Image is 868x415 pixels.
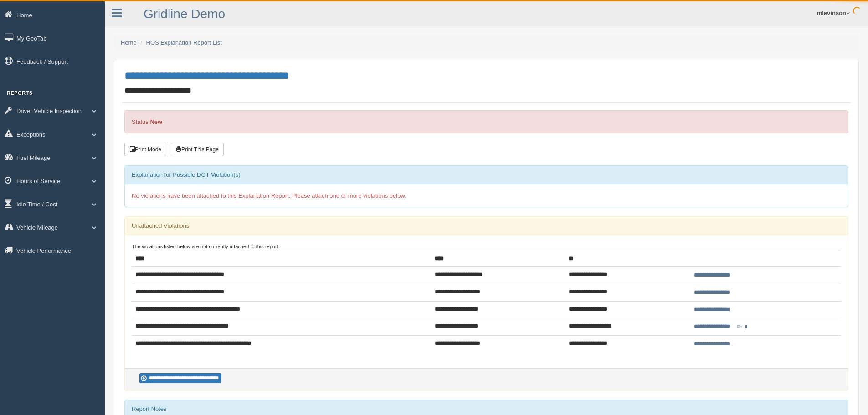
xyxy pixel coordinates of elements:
[171,143,224,156] button: Print This Page
[132,244,280,249] small: The violations listed below are not currently attached to this report:
[132,192,406,199] span: No violations have been attached to this Explanation Report. Please attach one or more violations...
[150,118,162,125] strong: New
[125,217,848,235] div: Unattached Violations
[124,143,166,156] button: Print Mode
[125,166,848,184] div: Explanation for Possible DOT Violation(s)
[121,39,137,46] a: Home
[144,7,225,21] a: Gridline Demo
[146,39,222,46] a: HOS Explanation Report List
[124,110,848,133] div: Status:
